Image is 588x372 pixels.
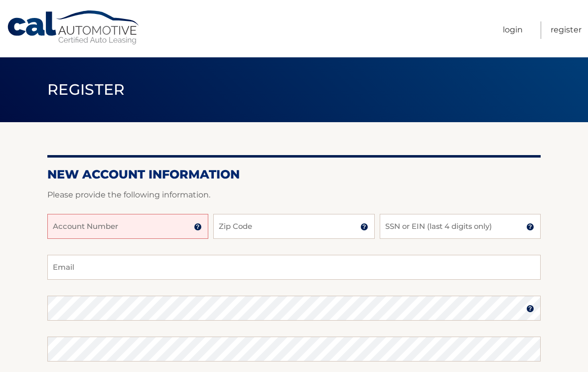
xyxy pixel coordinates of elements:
[6,10,141,45] a: Cal Automotive
[526,305,534,313] img: tooltip.svg
[503,21,523,39] a: Login
[47,188,541,202] p: Please provide the following information.
[360,223,368,231] img: tooltip.svg
[551,21,582,39] a: Register
[194,223,202,231] img: tooltip.svg
[526,223,534,231] img: tooltip.svg
[47,80,125,99] span: Register
[213,214,374,239] input: Zip Code
[47,167,541,182] h2: New Account Information
[47,214,208,239] input: Account Number
[47,255,541,280] input: Email
[380,214,541,239] input: SSN or EIN (last 4 digits only)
